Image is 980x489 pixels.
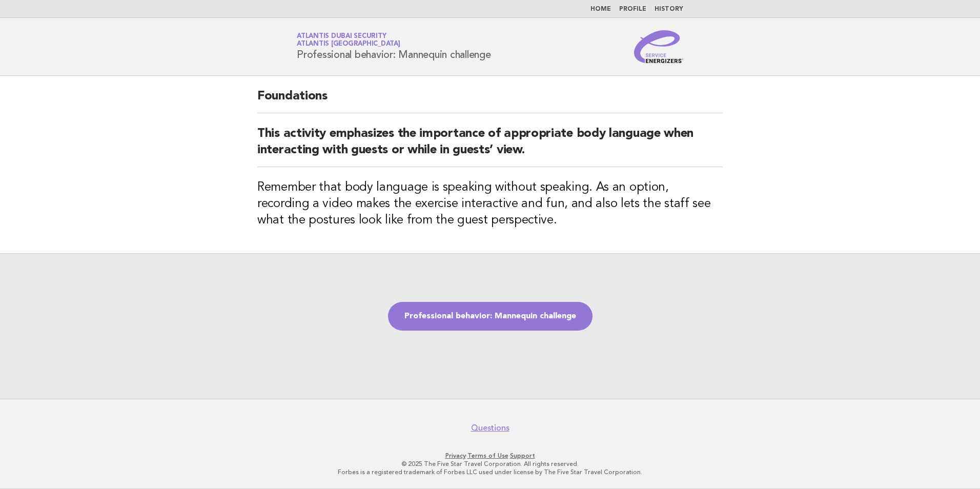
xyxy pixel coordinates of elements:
a: Professional behavior: Mannequin challenge [388,302,593,331]
a: Terms of Use [467,452,508,459]
p: Forbes is a registered trademark of Forbes LLC used under license by The Five Star Travel Corpora... [176,468,804,476]
a: Profile [619,6,646,12]
h1: Professional behavior: Mannequin challenge [297,33,491,60]
a: Support [510,452,535,459]
p: © 2025 The Five Star Travel Corporation. All rights reserved. [176,460,804,468]
a: History [655,6,683,12]
h2: This activity emphasizes the importance of appropriate body language when interacting with guests... [257,126,723,167]
img: Service Energizers [634,30,683,63]
h3: Remember that body language is speaking without speaking. As an option, recording a video makes t... [257,179,723,229]
a: Atlantis Dubai SecurityAtlantis [GEOGRAPHIC_DATA] [297,33,400,47]
a: Home [590,6,611,12]
a: Privacy [445,452,466,459]
span: Atlantis [GEOGRAPHIC_DATA] [297,41,400,48]
a: Questions [471,423,509,433]
h2: Foundations [257,88,723,113]
p: · · [176,452,804,460]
